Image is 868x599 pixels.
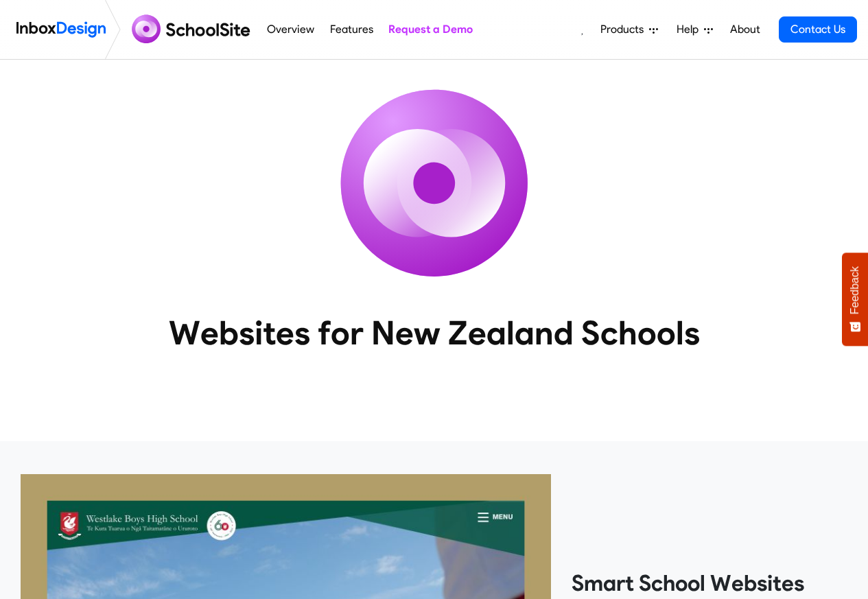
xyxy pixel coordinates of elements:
[572,569,847,597] heading: Smart School Websites
[263,16,318,43] a: Overview
[311,60,558,307] img: icon_schoolsite.svg
[595,16,664,43] a: Products
[779,16,857,43] a: Contact Us
[326,16,377,43] a: Features
[108,312,760,353] heading: Websites for New Zealand Schools
[849,266,861,314] span: Feedback
[677,21,704,38] span: Help
[600,21,649,38] span: Products
[842,252,868,346] button: Feedback - Show survey
[726,16,764,43] a: About
[384,16,476,43] a: Request a Demo
[126,13,259,46] img: schoolsite logo
[671,16,718,43] a: Help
